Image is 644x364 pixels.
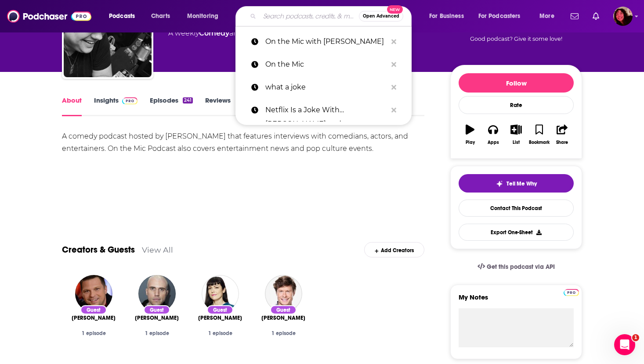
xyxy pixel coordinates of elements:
[109,10,135,22] span: Podcasts
[229,29,243,37] span: and
[505,119,528,150] button: List
[270,305,297,314] div: Guest
[359,11,403,21] button: Open AdvancedNew
[459,224,574,241] button: Export One-Sheet
[363,14,399,18] span: Open Advanced
[135,314,179,321] a: Tyler Glenn
[7,8,91,25] img: Podchaser - Follow, Share and Rate Podcasts
[423,9,475,23] button: open menu
[94,96,137,116] a: InsightsPodchaser Pro
[564,288,579,296] a: Pro website
[183,97,193,103] div: 241
[75,275,112,312] img: Julian McCullough
[235,30,412,53] a: On the Mic with [PERSON_NAME]
[556,140,568,145] div: Share
[145,9,175,23] a: Charts
[528,119,550,150] button: Bookmark
[198,314,242,321] a: April Richardson
[364,242,424,257] div: Add Creators
[261,314,305,321] span: [PERSON_NAME]
[235,76,412,99] a: what a joke
[613,7,633,26] img: User Profile
[132,330,181,336] div: 1 episode
[507,180,537,187] span: Tell Me Why
[244,6,420,26] div: Search podcasts, credits, & more...
[459,200,574,217] a: Contact This Podcast
[488,140,499,145] div: Apps
[589,9,603,24] a: Show notifications dropdown
[205,96,231,116] a: Reviews
[235,99,412,121] a: Netflix Is a Joke With [PERSON_NAME] and [PERSON_NAME]
[151,10,170,22] span: Charts
[613,7,633,26] button: Show profile menu
[142,245,173,254] a: View All
[487,263,555,271] span: Get this podcast via API
[181,9,230,23] button: open menu
[195,330,245,336] div: 1 episode
[459,73,574,93] button: Follow
[168,28,291,39] div: A weekly podcast
[551,119,574,150] button: Share
[135,314,179,321] span: [PERSON_NAME]
[265,76,387,99] p: what a joke
[470,256,562,278] a: Get this podcast via API
[632,334,639,341] span: 1
[513,140,520,145] div: List
[199,29,229,37] a: Comedy
[122,97,137,104] img: Podchaser Pro
[496,180,503,187] img: tell me why sparkle
[564,289,579,296] img: Podchaser Pro
[567,9,582,24] a: Show notifications dropdown
[459,174,574,193] button: tell me why sparkleTell Me Why
[265,99,387,121] p: Netflix Is a Joke With Tom Papa and Fortune Feimster
[265,53,387,76] p: On the Mic
[103,9,146,23] button: open menu
[265,30,387,53] p: On the Mic with Tim Drake
[539,10,554,22] span: More
[387,5,403,14] span: New
[62,96,82,116] a: About
[473,9,533,23] button: open menu
[187,10,218,22] span: Monitoring
[69,330,118,336] div: 1 episode
[72,314,116,321] span: [PERSON_NAME]
[235,53,412,76] a: On the Mic
[72,314,116,321] a: Julian McCullough
[260,9,359,23] input: Search podcasts, credits, & more...
[198,314,242,321] span: [PERSON_NAME]
[261,314,305,321] a: Anders Holm
[459,96,574,114] div: Rate
[470,36,562,42] span: Good podcast? Give it some love!
[62,244,135,255] a: Creators & Guests
[478,10,521,22] span: For Podcasters
[62,130,424,155] div: A comedy podcast hosted by [PERSON_NAME] that features interviews with comedians, actors, and ent...
[529,140,550,145] div: Bookmark
[459,293,574,308] label: My Notes
[150,96,193,116] a: Episodes241
[259,330,308,336] div: 1 episode
[80,305,107,314] div: Guest
[429,10,464,22] span: For Business
[138,275,176,312] img: Tyler Glenn
[265,275,302,312] img: Anders Holm
[613,7,633,26] span: Logged in as Kathryn-Musilek
[533,9,565,23] button: open menu
[202,275,239,312] img: April Richardson
[144,305,170,314] div: Guest
[459,119,481,150] button: Play
[207,305,233,314] div: Guest
[614,334,635,355] iframe: Intercom live chat
[466,140,475,145] div: Play
[481,119,504,150] button: Apps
